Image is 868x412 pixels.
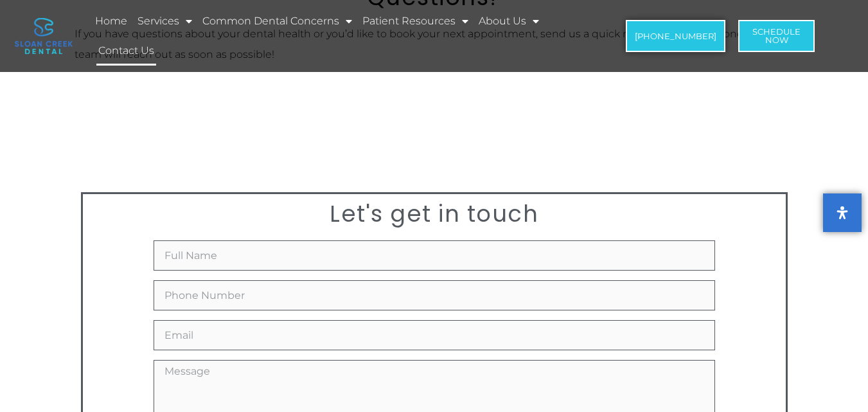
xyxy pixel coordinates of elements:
[626,20,725,52] a: [PHONE_NUMBER]
[136,6,194,36] a: Services
[154,240,715,271] input: Full Name
[96,36,156,66] a: Contact Us
[89,201,779,228] h2: Let's get in touch
[752,28,801,44] span: Schedule Now
[200,6,354,36] a: Common Dental Concerns
[93,6,129,36] a: Home
[154,320,715,350] input: Email
[823,193,862,232] button: Open Accessibility Panel
[154,280,715,310] input: Only numbers and phone characters (#, -, *, etc) are accepted.
[738,20,815,52] a: ScheduleNow
[635,32,716,40] span: [PHONE_NUMBER]
[15,18,73,54] img: logo
[360,6,470,36] a: Patient Resources
[477,6,541,36] a: About Us
[93,6,596,66] nav: Menu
